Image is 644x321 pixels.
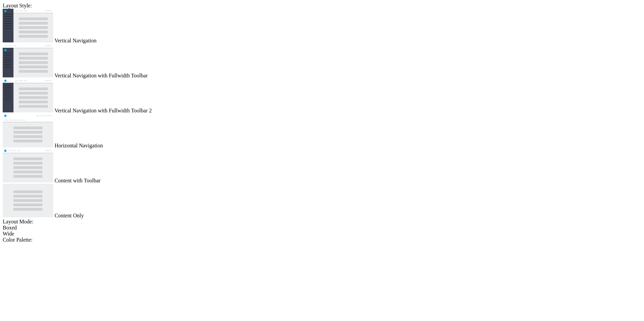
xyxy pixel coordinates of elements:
div: Layout Mode: [3,219,641,225]
span: Content with Toolbar [55,178,100,183]
div: Layout Style: [3,3,641,9]
md-radio-button: Vertical Navigation [3,9,641,44]
span: Horizontal Navigation [55,143,103,148]
img: vertical-nav-with-full-toolbar.jpg [3,44,53,77]
span: Vertical Navigation with Fullwidth Toolbar 2 [55,108,152,113]
img: vertical-nav.jpg [3,9,53,42]
span: Vertical Navigation with Fullwidth Toolbar [55,73,148,78]
md-radio-button: Wide [3,231,641,237]
md-radio-button: Content Only [3,184,641,219]
img: horizontal-nav.jpg [3,114,53,147]
img: content-with-toolbar.jpg [3,149,53,182]
md-radio-button: Boxed [3,225,641,231]
md-radio-button: Horizontal Navigation [3,114,641,149]
div: Color Palette: [3,237,641,243]
img: vertical-nav-with-full-toolbar-2.jpg [3,79,53,112]
md-radio-button: Vertical Navigation with Fullwidth Toolbar [3,44,641,79]
md-radio-button: Vertical Navigation with Fullwidth Toolbar 2 [3,79,641,114]
span: Content Only [55,213,84,218]
img: content-only.jpg [3,184,53,217]
span: Vertical Navigation [55,38,97,43]
md-radio-button: Content with Toolbar [3,149,641,184]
